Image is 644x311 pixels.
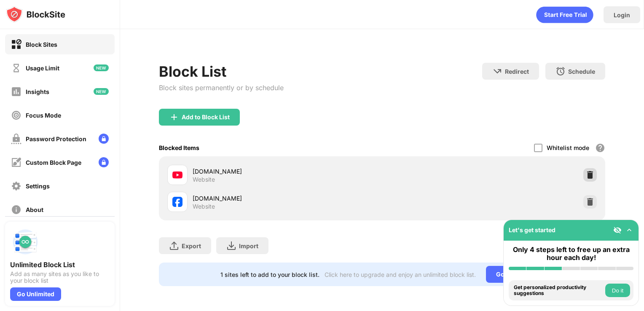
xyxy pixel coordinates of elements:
img: settings-off.svg [11,181,21,191]
img: focus-off.svg [11,110,21,121]
img: new-icon.svg [94,64,109,71]
img: time-usage-off.svg [11,63,21,73]
iframe: Sign in with Google Dialogue [471,8,636,86]
div: About [26,206,43,213]
div: Click here to upgrade and enjoy an unlimited block list. [325,271,476,278]
div: Block sites permanently or by schedule [159,83,284,92]
div: [DOMAIN_NAME] [193,194,382,203]
div: Let's get started [509,226,555,233]
img: eye-not-visible.svg [613,226,622,234]
img: customize-block-page-off.svg [11,157,21,168]
div: 1 sites left to add to your block list. [220,271,319,278]
img: lock-menu.svg [99,134,109,144]
div: Only 4 steps left to free up an extra hour each day! [509,246,633,262]
div: Settings [26,182,50,190]
div: animation [536,6,593,23]
img: omni-setup-toggle.svg [625,226,633,234]
div: Unlimited Block List [10,260,110,269]
img: about-off.svg [11,204,21,215]
div: [DOMAIN_NAME] [193,167,382,176]
img: block-on.svg [11,39,21,50]
div: Website [193,203,215,210]
button: Do it [605,284,630,297]
div: Go Unlimited [486,266,544,283]
img: insights-off.svg [11,86,21,97]
img: password-protection-off.svg [11,134,21,144]
div: Export [182,242,201,249]
img: logo-blocksite.svg [6,6,65,23]
div: Add to Block List [182,114,230,121]
div: Password Protection [26,135,86,142]
div: Custom Block Page [26,159,81,166]
img: favicons [172,197,182,207]
div: Whitelist mode [547,144,589,151]
div: Website [193,176,215,183]
div: Block List [159,63,284,80]
div: Get personalized productivity suggestions [514,284,603,297]
div: Add as many sites as you like to your block list [10,271,110,284]
img: favicons [172,170,182,180]
img: lock-menu.svg [99,157,109,167]
div: Go Unlimited [10,287,61,301]
img: push-block-list.svg [10,227,40,257]
div: Blocked Items [159,144,199,151]
div: Focus Mode [26,112,61,119]
div: Usage Limit [26,64,59,72]
div: Insights [26,88,49,95]
div: Import [239,242,258,249]
img: new-icon.svg [94,88,109,95]
div: Block Sites [26,41,57,48]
